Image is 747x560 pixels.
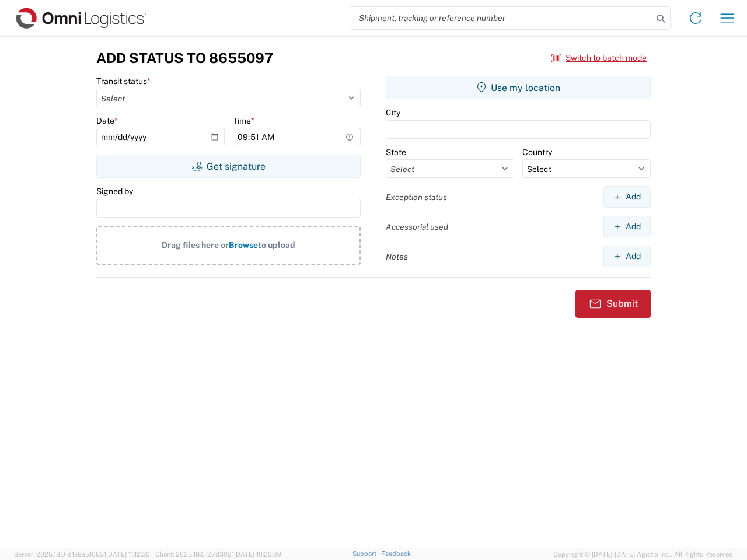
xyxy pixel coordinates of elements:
[603,216,651,237] button: Add
[386,147,406,157] label: State
[386,107,400,118] label: City
[96,186,133,197] label: Signed by
[96,50,273,66] h3: Add Status to 8655097
[96,155,361,178] button: Get signature
[553,549,733,559] span: Copyright © [DATE]-[DATE] Agistix Inc., All Rights Reserved
[352,550,382,557] a: Support
[106,551,150,558] span: [DATE] 11:12:30
[575,290,651,318] button: Submit
[258,240,295,250] span: to upload
[386,192,447,202] label: Exception status
[603,246,651,267] button: Add
[234,551,281,558] span: [DATE] 10:20:09
[155,551,281,558] span: Client: 2025.18.0-27d3021
[162,240,229,250] span: Drag files here or
[233,116,254,126] label: Time
[386,76,651,99] button: Use my location
[96,76,151,86] label: Transit status
[522,147,552,157] label: Country
[551,48,647,68] button: Switch to batch mode
[381,550,411,557] a: Feedback
[229,240,258,250] span: Browse
[386,251,408,262] label: Notes
[96,116,118,126] label: Date
[386,222,448,232] label: Accessorial used
[14,551,150,558] span: Server: 2025.18.0-d1e9a510831
[603,186,651,208] button: Add
[350,7,652,29] input: Shipment, tracking or reference number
